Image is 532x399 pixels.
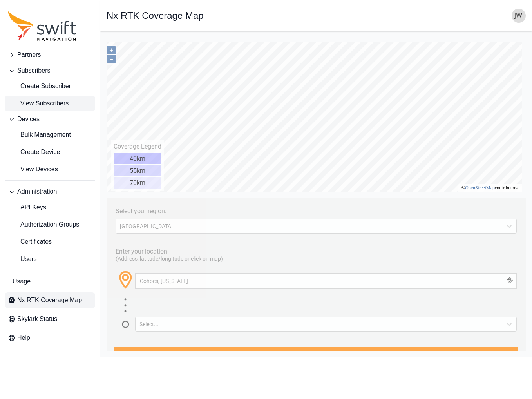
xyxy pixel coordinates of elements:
span: Authorization Groups [8,220,79,229]
span: Bulk Management [8,130,71,140]
span: Skylark Status [17,314,57,324]
span: Create Device [8,147,60,157]
a: Users [5,251,95,267]
a: Help [5,330,95,346]
span: Devices [17,114,40,124]
a: API Keys [5,199,95,215]
a: View Subscribers [5,96,95,111]
span: View Subscribers [8,99,69,108]
li: © contributors. [355,147,412,153]
a: Create Device [5,144,95,160]
a: Authorization Groups [5,217,95,232]
span: Administration [17,187,57,196]
span: Help [17,333,30,343]
button: Subscribers [5,63,95,78]
a: Bulk Management [5,127,95,143]
iframe: RTK Map [107,38,526,351]
span: Nx RTK Coverage Map [17,296,82,305]
span: Certificates [8,237,52,247]
span: Subscribers [17,66,50,75]
span: Partners [17,50,41,60]
div: 40km [7,115,55,127]
button: Partners [5,47,95,63]
span: Usage [13,277,31,286]
div: 70km [7,140,55,151]
span: API Keys [8,203,46,212]
div: Coverage Legend [7,105,55,112]
img: user photo [512,9,526,23]
a: Certificates [5,234,95,250]
div: 55km [7,127,55,139]
a: OpenStreetMap [358,147,388,153]
a: View Devices [5,161,95,177]
button: Devices [5,111,95,127]
a: Usage [5,274,95,289]
a: Skylark Status [5,311,95,327]
a: Nx RTK Coverage Map [5,292,95,308]
button: Administration [5,184,95,199]
a: Create Subscriber [5,78,95,94]
span: Create Subscriber [8,82,71,91]
span: View Devices [8,165,58,174]
h1: Nx RTK Coverage Map [107,11,204,20]
span: Users [8,254,37,264]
